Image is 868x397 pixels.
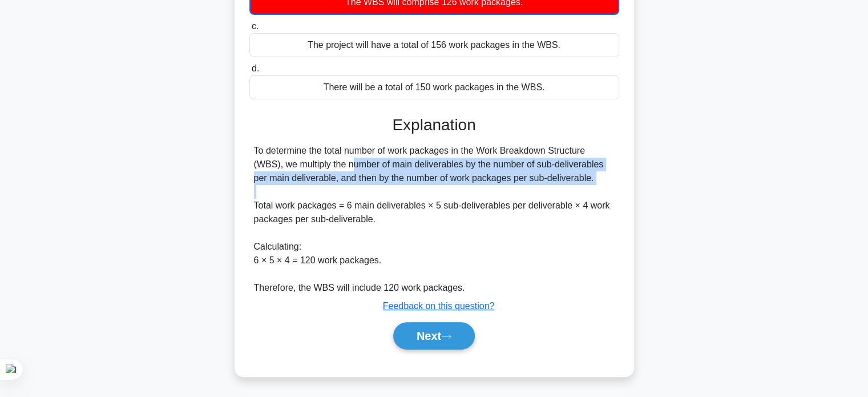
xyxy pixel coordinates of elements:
[249,33,619,57] div: The project will have a total of 156 work packages in the WBS.
[383,301,495,311] a: Feedback on this question?
[249,75,619,99] div: There will be a total of 150 work packages in the WBS.
[254,144,615,295] div: To determine the total number of work packages in the Work Breakdown Structure (WBS), we multiply...
[393,322,475,350] button: Next
[252,21,259,31] span: c.
[252,63,259,73] span: d.
[256,115,612,135] h3: Explanation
